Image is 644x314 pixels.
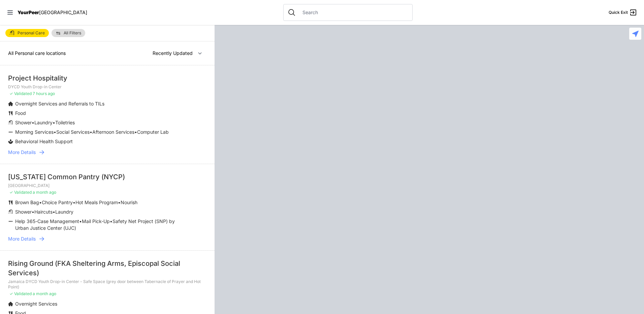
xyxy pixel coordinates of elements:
[609,8,637,17] a: Quick Exit
[18,31,45,35] span: Personal Care
[82,218,110,224] span: Mail Pick-Up
[5,29,49,37] a: Personal Care
[8,235,36,242] span: More Details
[15,110,26,116] span: Food
[9,190,32,195] span: ✓ Validated
[9,91,32,96] span: ✓ Validated
[118,199,121,205] span: •
[73,199,75,205] span: •
[18,9,39,15] span: YourPeer
[90,129,92,135] span: •
[298,9,408,16] input: Search
[15,120,32,125] span: Shower
[33,291,56,296] span: a month ago
[8,259,206,278] div: Rising Ground (FKA Sheltering Arms, Episcopal Social Services)
[32,209,34,215] span: •
[34,120,53,125] span: Laundry
[39,9,87,15] span: [GEOGRAPHIC_DATA]
[42,199,73,205] span: Choice Pantry
[8,84,206,90] p: DYCD Youth Drop-in Center
[121,199,137,205] span: Nourish
[8,50,66,56] span: All Personal care locations
[15,138,73,144] span: Behavioral Health Support
[34,209,53,215] span: Haircuts
[15,209,32,215] span: Shower
[134,129,137,135] span: •
[110,218,112,224] span: •
[92,129,134,135] span: Afternoon Services
[8,235,206,242] a: More Details
[18,10,87,14] a: YourPeer[GEOGRAPHIC_DATA]
[8,149,36,156] span: More Details
[33,91,55,96] span: 7 hours ago
[8,172,206,182] div: [US_STATE] Common Pantry (NYCP)
[39,199,42,205] span: •
[79,218,82,224] span: •
[55,209,73,215] span: Laundry
[64,31,81,35] span: All Filters
[8,149,206,156] a: More Details
[53,120,55,125] span: •
[15,199,39,205] span: Brown Bag
[15,129,54,135] span: Morning Services
[55,120,75,125] span: Toiletries
[15,218,79,224] span: Help 365-Case Management
[137,129,169,135] span: Computer Lab
[8,279,206,290] p: Jamaica DYCD Youth Drop-in Center - Safe Space (grey door between Tabernacle of Prayer and Hot Po...
[8,73,206,83] div: Project Hospitality
[75,199,118,205] span: Hot Meals Program
[54,129,56,135] span: •
[609,10,628,15] span: Quick Exit
[56,129,90,135] span: Social Services
[15,301,57,307] span: Overnight Services
[15,101,104,106] span: Overnight Services and Referrals to TILs
[33,190,56,195] span: a month ago
[9,291,32,296] span: ✓ Validated
[8,183,206,188] p: [GEOGRAPHIC_DATA]
[32,120,34,125] span: •
[53,209,55,215] span: •
[52,29,85,37] a: All Filters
